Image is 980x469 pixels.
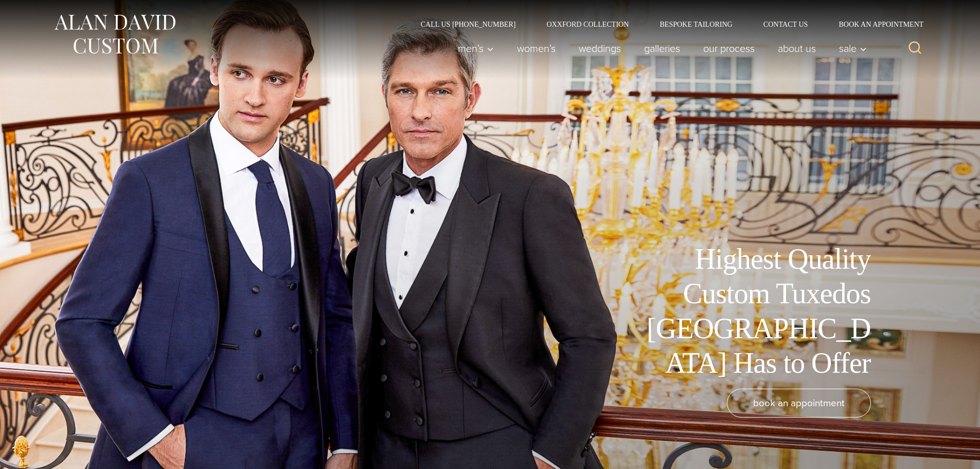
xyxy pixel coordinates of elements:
a: Oxxford Collection [531,21,644,28]
a: book an appointment [727,389,871,418]
a: Call Us [PHONE_NUMBER] [405,21,531,28]
a: About Us [766,38,827,59]
a: Our Process [691,38,766,59]
a: Book an Appointment [823,21,927,28]
img: Alan David Custom [53,11,176,57]
span: Men’s [458,43,494,54]
nav: Secondary Navigation [405,21,928,28]
span: Sale [839,43,867,54]
a: Contact Us [748,21,824,28]
button: View Search Form [903,36,928,61]
nav: Primary Navigation [446,38,872,59]
h1: Highest Quality Custom Tuxedos [GEOGRAPHIC_DATA] Has to Offer [639,242,871,380]
a: weddings [567,38,632,59]
a: Galleries [632,38,691,59]
a: Bespoke Tailoring [644,21,747,28]
a: Women’s [505,38,567,59]
span: book an appointment [753,395,845,410]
